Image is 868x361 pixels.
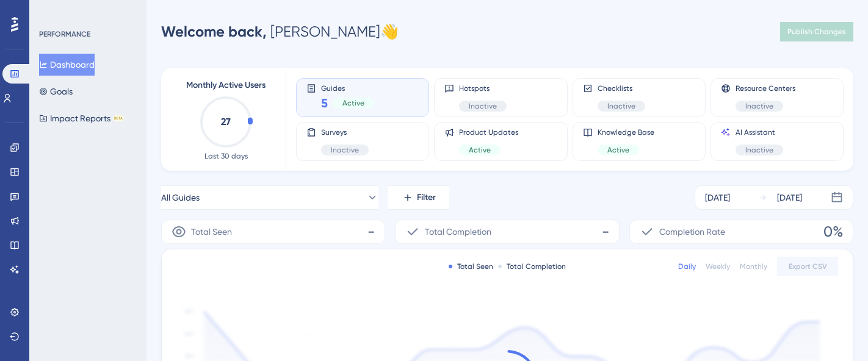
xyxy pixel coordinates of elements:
[780,22,853,41] button: Publish Changes
[469,145,491,155] span: Active
[425,224,491,239] span: Total Completion
[736,127,783,137] span: AI Assistant
[161,190,200,205] span: All Guides
[39,29,90,39] div: PERFORMANCE
[161,23,267,40] span: Welcome back,
[740,262,767,271] div: Monthly
[342,98,364,108] span: Active
[598,84,645,93] span: Checklists
[745,145,773,155] span: Inactive
[186,78,266,93] span: Monthly Active Users
[161,185,378,210] button: All Guides
[113,115,124,121] div: BETA
[736,84,795,93] span: Resource Centers
[449,262,493,271] div: Total Seen
[607,101,635,111] span: Inactive
[221,116,231,127] text: 27
[745,101,773,111] span: Inactive
[204,151,248,161] span: Last 30 days
[331,145,359,155] span: Inactive
[321,127,369,137] span: Surveys
[191,224,232,239] span: Total Seen
[388,185,449,210] button: Filter
[367,222,375,241] span: -
[777,257,838,276] button: Export CSV
[777,190,802,205] div: [DATE]
[678,262,696,271] div: Daily
[321,84,374,92] span: Guides
[469,101,497,111] span: Inactive
[823,222,843,241] span: 0%
[417,190,436,205] span: Filter
[706,262,730,271] div: Weekly
[789,262,827,271] span: Export CSV
[39,54,95,76] button: Dashboard
[459,127,518,137] span: Product Updates
[598,127,654,137] span: Knowledge Base
[39,80,73,102] button: Goals
[602,222,609,241] span: -
[498,262,566,271] div: Total Completion
[161,22,399,41] div: [PERSON_NAME] 👋
[787,27,846,37] span: Publish Changes
[659,224,725,239] span: Completion Rate
[39,107,124,129] button: Impact ReportsBETA
[607,145,629,155] span: Active
[321,95,328,112] span: 5
[459,84,507,93] span: Hotspots
[705,190,730,205] div: [DATE]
